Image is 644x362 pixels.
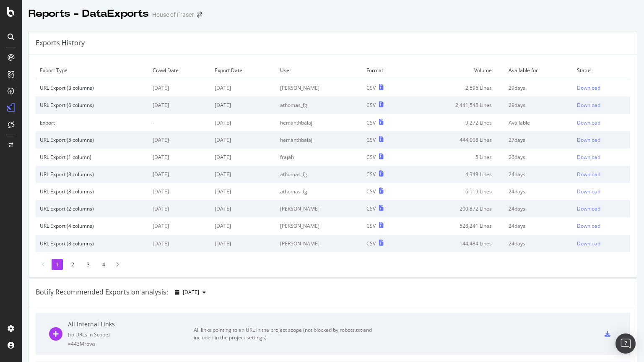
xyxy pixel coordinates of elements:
div: Exports History [36,38,85,48]
td: 444,008 Lines [408,131,504,148]
td: 4,349 Lines [408,166,504,183]
div: Download [577,154,600,161]
a: Download [577,119,626,126]
div: URL Export (4 columns) [40,222,144,229]
li: 3 [83,259,94,270]
td: [PERSON_NAME] [276,200,362,217]
td: [DATE] [210,114,275,131]
div: Download [577,171,600,178]
a: Download [577,136,626,143]
td: [DATE] [148,96,210,114]
td: Crawl Date [148,62,210,79]
div: Botify Recommended Exports on analysis: [36,287,168,297]
td: 528,241 Lines [408,217,504,234]
td: 27 days [504,131,573,148]
td: 2,596 Lines [408,79,504,97]
td: Export Date [210,62,275,79]
td: Format [362,62,408,79]
div: URL Export (3 columns) [40,84,144,91]
div: CSV [366,84,376,91]
li: 4 [98,259,109,270]
td: 24 days [504,200,573,217]
td: [DATE] [210,200,275,217]
div: Download [577,102,600,109]
div: CSV [366,188,376,195]
li: 1 [52,259,63,270]
td: athomas_fg [276,166,362,183]
td: hemanthbalaji [276,114,362,131]
td: 24 days [504,183,573,200]
div: URL Export (1 column) [40,154,144,161]
td: [DATE] [148,148,210,166]
div: All Internal Links [68,320,194,328]
td: [DATE] [148,166,210,183]
td: [DATE] [148,79,210,97]
div: = 443M rows [68,340,194,347]
div: csv-export [605,331,610,337]
td: [DATE] [148,200,210,217]
div: CSV [366,154,376,161]
td: Available for [504,62,573,79]
div: Download [577,222,600,229]
div: Download [577,188,600,195]
a: Download [577,102,626,109]
td: [DATE] [210,148,275,166]
a: Download [577,154,626,161]
td: [DATE] [210,183,275,200]
div: Export [40,119,144,126]
div: CSV [366,136,376,143]
button: [DATE] [171,286,209,299]
div: ( to URLs in Scope ) [68,331,194,338]
td: hemanthbalaji [276,131,362,148]
div: CSV [366,102,376,109]
a: Download [577,240,626,247]
td: 24 days [504,166,573,183]
div: URL Export (6 columns) [40,102,144,109]
div: Download [577,119,600,126]
div: URL Export (8 columns) [40,240,144,247]
div: CSV [366,240,376,247]
div: CSV [366,205,376,212]
td: 29 days [504,96,573,114]
td: [DATE] [210,166,275,183]
td: [DATE] [210,131,275,148]
td: [DATE] [210,96,275,114]
td: Volume [408,62,504,79]
div: CSV [366,171,376,178]
td: [PERSON_NAME] [276,217,362,234]
td: 26 days [504,148,573,166]
td: 24 days [504,217,573,234]
td: [PERSON_NAME] [276,235,362,252]
td: User [276,62,362,79]
td: 2,441,548 Lines [408,96,504,114]
div: URL Export (8 columns) [40,188,144,195]
td: 29 days [504,79,573,97]
td: frajah [276,148,362,166]
td: 5 Lines [408,148,504,166]
a: Download [577,205,626,212]
td: 9,272 Lines [408,114,504,131]
td: - [148,114,210,131]
td: [DATE] [210,217,275,234]
div: CSV [366,222,376,229]
a: Download [577,84,626,91]
div: Download [577,136,600,143]
td: 6,119 Lines [408,183,504,200]
div: arrow-right-arrow-left [197,12,202,18]
td: [DATE] [210,235,275,252]
div: Reports - DataExports [29,7,149,21]
a: Download [577,188,626,195]
div: Open Intercom Messenger [615,333,636,354]
a: Download [577,171,626,178]
div: URL Export (8 columns) [40,171,144,178]
td: [DATE] [148,235,210,252]
td: [DATE] [148,217,210,234]
td: Status [573,62,630,79]
div: Download [577,84,600,91]
div: Download [577,205,600,212]
span: 2025 Aug. 22nd [183,289,199,296]
td: athomas_fg [276,96,362,114]
div: All links pointing to an URL in the project scope (not blocked by robots.txt and included in the ... [194,326,382,341]
td: 24 days [504,235,573,252]
a: Download [577,222,626,229]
